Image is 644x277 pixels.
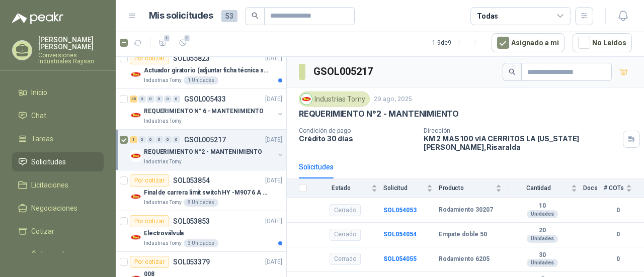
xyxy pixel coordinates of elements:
a: SOL054053 [383,207,417,214]
div: 0 [155,96,163,103]
div: Cerrado [330,204,361,216]
a: Negociaciones [12,199,104,218]
p: Electroválvula [144,229,184,238]
a: SOL054055 [383,255,417,262]
p: REQUERIMIENTO N°2 - MANTENIMIENTO [299,109,459,119]
div: Industrias Tomy [299,91,370,107]
div: Unidades [527,259,558,267]
div: Por cotizar [130,52,169,64]
div: 0 [138,96,146,103]
p: Industrias Tomy [144,158,182,166]
b: 20 [508,227,577,235]
p: REQUERIMIENTO N° 6 - MANTENIMIENTO [144,107,264,116]
div: 1 [130,136,137,143]
span: Órdenes de Compra [31,249,94,271]
p: Industrias Tomy [144,117,182,125]
div: Unidades [527,210,558,218]
p: SOL055823 [173,55,210,62]
div: 45 [130,96,137,103]
b: 30 [508,251,577,259]
span: Solicitud [383,184,425,192]
div: Cerrado [330,253,361,265]
div: Todas [477,11,498,22]
span: search [252,12,259,19]
div: 1 Unidades [184,76,218,84]
b: Rodamiento 30207 [439,206,493,214]
span: Licitaciones [31,179,68,191]
div: Por cotizar [130,256,169,268]
p: KM 2 MAS 100 vIA CERRITOS LA [US_STATE] [PERSON_NAME] , Risaralda [424,134,619,151]
span: Producto [439,184,494,192]
p: GSOL005433 [184,96,226,103]
a: Por cotizarSOL053853[DATE] Company LogoElectroválvulaIndustrias Tomy3 Unidades [116,211,286,252]
span: Estado [313,184,369,192]
a: SOL054054 [383,231,417,238]
p: [DATE] [265,54,282,63]
p: Final de carrera limit switch HY -M907 6 A - 250 V a.c [144,188,269,198]
a: Por cotizarSOL053854[DATE] Company LogoFinal de carrera limit switch HY -M907 6 A - 250 V a.cIndu... [116,170,286,211]
div: 3 Unidades [184,239,218,247]
img: Company Logo [130,109,142,121]
a: Órdenes de Compra [12,245,104,275]
span: Cantidad [508,184,569,192]
p: [PERSON_NAME] [PERSON_NAME] [38,36,104,50]
span: Inicio [31,87,47,98]
p: Conversiones Industriales Raysan [38,52,104,64]
div: 0 [147,136,154,143]
img: Company Logo [130,68,142,80]
img: Company Logo [301,94,312,105]
p: Industrias Tomy [144,239,182,247]
button: Asignado a mi [492,33,565,52]
img: Company Logo [130,231,142,243]
p: REQUERIMIENTO N°2 - MANTENIMIENTO [144,147,262,157]
p: [DATE] [265,135,282,145]
div: 0 [173,136,180,143]
img: Logo peakr [12,12,63,24]
div: 0 [138,136,146,143]
p: SOL053379 [173,258,210,265]
img: Company Logo [130,150,142,162]
img: Company Logo [130,191,142,203]
th: Estado [313,178,383,198]
th: Cantidad [508,178,583,198]
div: Solicitudes [299,161,334,172]
div: 0 [147,96,154,103]
span: 1 [164,34,171,42]
button: 1 [154,35,171,51]
p: [DATE] [265,95,282,104]
p: [DATE] [265,217,282,226]
p: [DATE] [265,176,282,186]
div: 0 [155,136,163,143]
div: Unidades [527,235,558,243]
p: Industrias Tomy [144,199,182,207]
th: # COTs [604,178,644,198]
a: Por cotizarSOL055823[DATE] Company LogoActuador giratorio (adjuntar ficha técnica si es diferente... [116,48,286,89]
a: 1 0 0 0 0 0 GSOL005217[DATE] Company LogoREQUERIMIENTO N°2 - MANTENIMIENTOIndustrias Tomy [130,134,284,166]
th: Producto [439,178,508,198]
span: # COTs [604,184,624,192]
p: Dirección [424,127,619,134]
span: Negociaciones [31,203,77,214]
p: SOL053854 [173,177,210,184]
span: Tareas [31,133,53,144]
div: Cerrado [330,229,361,241]
a: Solicitudes [12,152,104,171]
div: 1 - 9 de 9 [432,35,484,51]
span: search [509,68,516,75]
b: Rodamiento 6205 [439,255,490,263]
p: Industrias Tomy [144,76,182,84]
div: 0 [164,136,172,143]
a: Licitaciones [12,175,104,195]
div: Por cotizar [130,174,169,187]
th: Solicitud [383,178,439,198]
h3: GSOL005217 [313,64,374,79]
a: Tareas [12,129,104,148]
a: Chat [12,106,104,125]
p: Condición de pago [299,127,416,134]
button: 1 [175,35,191,51]
b: 0 [604,206,632,215]
p: Crédito 30 días [299,134,416,143]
